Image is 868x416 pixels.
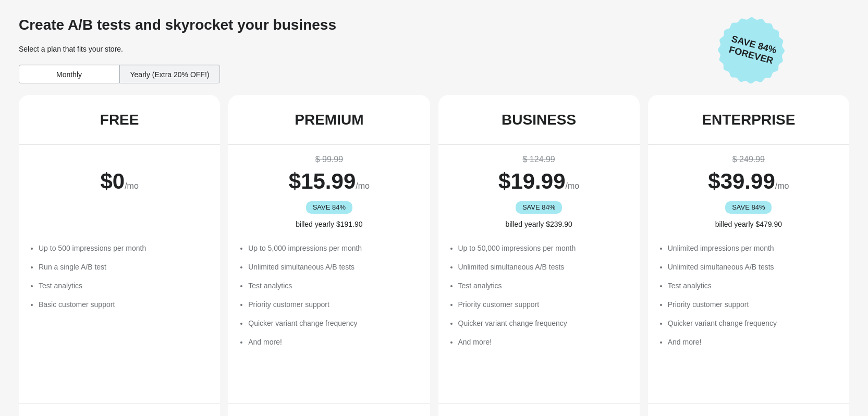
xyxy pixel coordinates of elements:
[458,243,629,253] li: Up to 50,000 impressions per month
[668,243,839,253] li: Unlimited impressions per month
[668,262,839,272] li: Unlimited simultaneous A/B tests
[668,280,839,291] li: Test analytics
[100,169,125,193] span: $ 0
[119,65,220,83] div: Yearly (Extra 20% OFF!)
[19,44,710,54] div: Select a plan that fits your store.
[458,337,629,347] li: And more!
[39,280,210,291] li: Test analytics
[668,337,839,347] li: And more!
[39,262,210,272] li: Run a single A/B test
[356,181,370,190] span: /mo
[458,318,629,328] li: Quicker variant change frequency
[658,153,839,166] div: $ 249.99
[239,153,419,166] div: $ 99.99
[516,201,562,214] div: SAVE 84%
[289,169,356,193] span: $ 15.99
[775,181,789,190] span: /mo
[458,262,629,272] li: Unlimited simultaneous A/B tests
[239,219,419,229] div: billed yearly $191.90
[668,299,839,310] li: Priority customer support
[658,219,839,229] div: billed yearly $479.90
[502,112,576,128] div: BUSINESS
[100,112,139,128] div: FREE
[725,201,772,214] div: SAVE 84%
[449,219,629,229] div: billed yearly $239.90
[248,299,419,310] li: Priority customer support
[248,318,419,328] li: Quicker variant change frequency
[668,318,839,328] li: Quicker variant change frequency
[702,112,795,128] div: ENTERPRISE
[498,169,565,193] span: $ 19.99
[19,17,710,33] div: Create A/B tests and skyrocket your business
[718,17,785,84] img: Save 84% Forever
[295,112,363,128] div: PREMIUM
[449,153,629,166] div: $ 124.99
[19,65,119,83] div: Monthly
[566,181,580,190] span: /mo
[248,280,419,291] li: Test analytics
[458,299,629,310] li: Priority customer support
[39,243,210,253] li: Up to 500 impressions per month
[248,337,419,347] li: And more!
[458,280,629,291] li: Test analytics
[248,262,419,272] li: Unlimited simultaneous A/B tests
[720,32,784,68] span: Save 84% Forever
[708,169,775,193] span: $ 39.99
[39,299,210,310] li: Basic customer support
[306,201,352,214] div: SAVE 84%
[248,243,419,253] li: Up to 5,000 impressions per month
[125,181,139,190] span: /mo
